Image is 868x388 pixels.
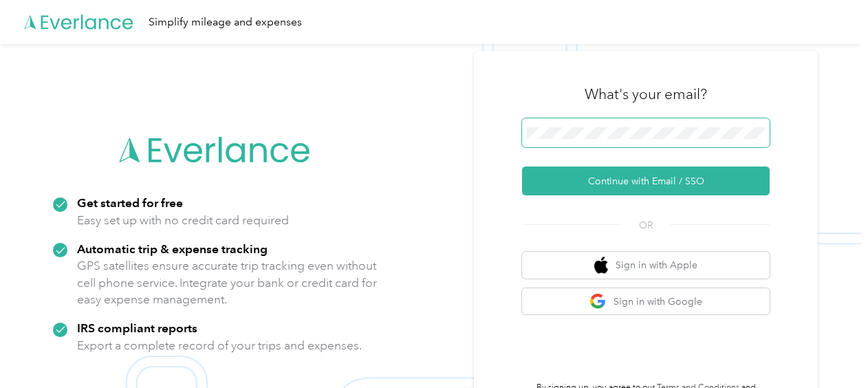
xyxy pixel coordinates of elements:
[522,288,770,315] button: google logoSign in with Google
[585,85,707,104] h3: What's your email?
[522,252,770,279] button: apple logoSign in with Apple
[77,195,183,210] strong: Get started for free
[594,257,608,274] img: apple logo
[622,218,670,233] span: OR
[149,14,302,31] div: Simplify mileage and expenses
[77,212,289,229] p: Easy set up with no credit card required
[77,321,197,335] strong: IRS compliant reports
[522,166,770,195] button: Continue with Email / SSO
[589,293,607,310] img: google logo
[77,241,268,256] strong: Automatic trip & expense tracking
[77,337,362,354] p: Export a complete record of your trips and expenses.
[77,257,378,308] p: GPS satellites ensure accurate trip tracking even without cell phone service. Integrate your bank...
